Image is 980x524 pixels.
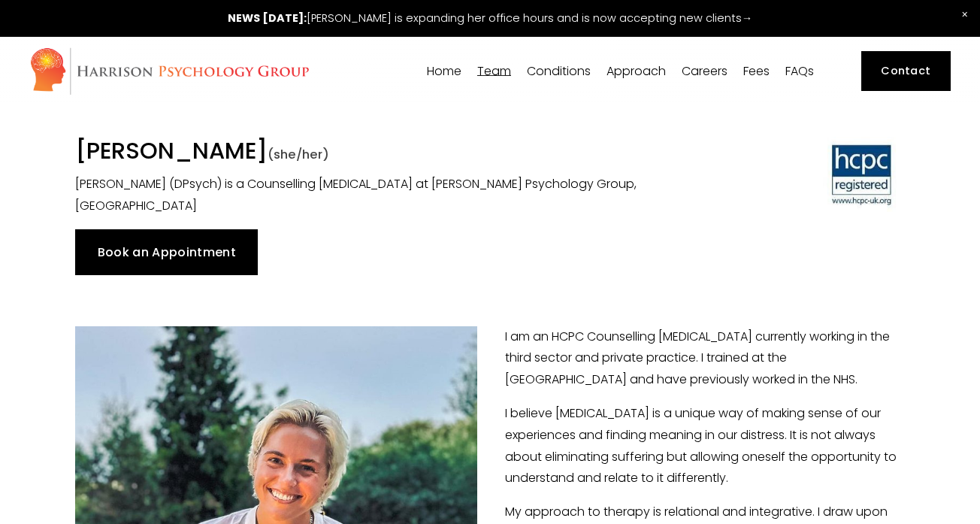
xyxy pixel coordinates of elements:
h1: [PERSON_NAME] [75,137,691,169]
a: Book an Appointment [75,229,258,274]
img: Harrison Psychology Group [29,47,310,95]
p: I am an HCPC Counselling [MEDICAL_DATA] currently working in the third sector and private practic... [75,326,904,391]
a: folder dropdown [527,64,591,78]
span: Conditions [527,65,591,77]
p: [PERSON_NAME] (DPsych) is a Counselling [MEDICAL_DATA] at [PERSON_NAME] Psychology Group, [GEOGRA... [75,174,691,217]
a: Careers [682,64,727,78]
a: folder dropdown [477,64,511,78]
a: Home [427,64,461,78]
p: I believe [MEDICAL_DATA] is a unique way of making sense of our experiences and finding meaning i... [75,403,904,489]
span: Team [477,65,511,77]
span: (she/her) [268,146,329,163]
a: FAQs [785,64,814,78]
a: folder dropdown [606,64,666,78]
span: Approach [606,65,666,77]
a: Contact [861,51,951,91]
a: Fees [743,64,770,78]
